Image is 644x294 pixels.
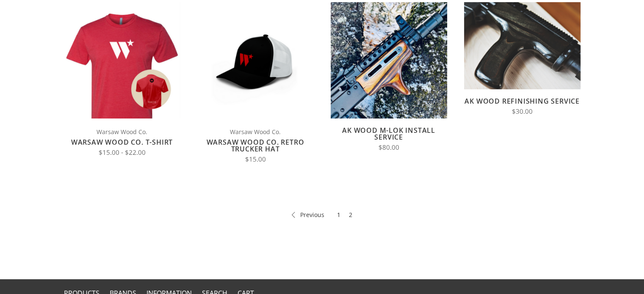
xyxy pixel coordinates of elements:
a: AK Wood Refinishing Service [464,96,580,106]
span: $30.00 [512,107,533,116]
a: Warsaw Wood Co. T-Shirt [71,137,173,147]
img: Warsaw Wood Co. Retro Trucker Hat [197,2,314,118]
img: AK Wood M-LOK Install Service [331,2,447,118]
a: AK Wood M-LOK Install Service [342,126,435,142]
img: Warsaw Wood Co. T-Shirt [64,2,180,118]
span: $15.00 [245,155,266,164]
span: $80.00 [379,143,399,152]
a: Warsaw Wood Co. Retro Trucker Hat [207,137,304,154]
a: Previous [292,210,324,220]
span: Warsaw Wood Co. [197,127,314,137]
span: Warsaw Wood Co. [64,127,180,137]
span: $15.00 - $22.00 [99,148,146,157]
a: 2 [349,210,352,220]
a: 1 [337,210,340,220]
img: AK Wood Refinishing Service [464,2,580,89]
